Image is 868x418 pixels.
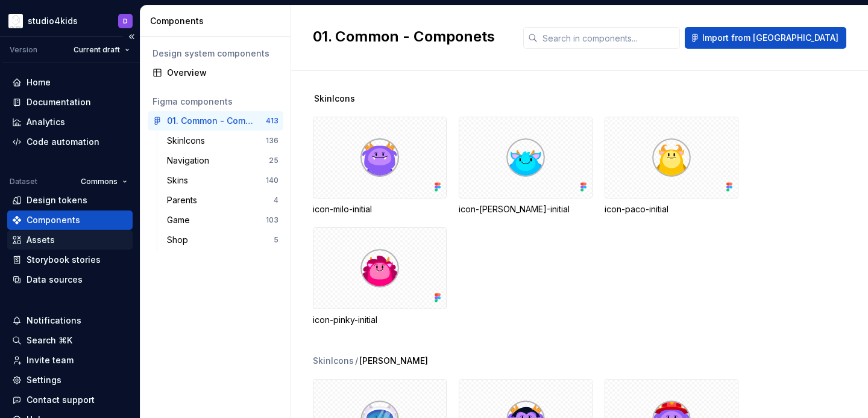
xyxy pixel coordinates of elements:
button: Notifications [7,311,133,330]
div: Contact support [27,394,95,406]
div: Documentation [27,96,91,108]
div: Skins [167,174,193,186]
input: Search in components... [538,27,680,49]
div: Assets [27,234,55,246]
a: Documentation [7,93,133,112]
div: 5 [274,235,278,245]
a: Game103 [162,211,283,230]
a: Analytics [7,112,133,132]
a: Navigation25 [162,151,283,170]
button: Contact support [7,390,133,410]
a: Overview [148,63,283,82]
span: / [355,355,358,367]
div: Dataset [10,177,37,186]
a: Skins140 [162,171,283,190]
div: Storybook stories [27,254,101,266]
button: Import from [GEOGRAPHIC_DATA] [685,27,846,49]
a: Assets [7,230,133,250]
div: studio4kids [28,15,78,27]
div: Settings [27,374,61,386]
span: SkinIcons [314,93,355,105]
a: Storybook stories [7,250,133,269]
div: D [123,16,128,26]
div: SkinIcons [167,135,210,147]
a: Code automation [7,132,133,152]
button: Search ⌘K [7,331,133,350]
div: 103 [266,215,278,225]
div: 4 [274,195,278,205]
div: icon-milo-initial [313,117,447,215]
div: icon-pinky-initial [313,314,447,326]
h2: 01. Common - Componets [313,27,509,46]
div: Figma components [153,96,278,108]
div: 136 [266,136,278,146]
img: f1dd3a2a-5342-4756-bcfa-e9eec4c7fc0d.png [8,14,23,28]
div: 413 [266,116,278,126]
div: icon-[PERSON_NAME]-initial [459,203,593,215]
div: Components [150,15,286,27]
div: 140 [266,176,278,185]
div: Search ⌘K [27,334,72,346]
button: Collapse sidebar [123,28,140,45]
div: 01. Common - Componets [167,115,257,127]
span: [PERSON_NAME] [359,355,428,367]
div: 25 [269,156,278,165]
a: Home [7,73,133,92]
div: Components [27,214,80,226]
a: Data sources [7,270,133,289]
div: SkinIcons [313,355,354,367]
div: Design tokens [27,194,87,206]
span: Current draft [74,45,120,55]
div: Navigation [167,155,214,167]
div: icon-paco-initial [605,203,738,215]
div: Data sources [27,274,83,286]
div: Notifications [27,315,81,327]
div: Game [167,214,195,226]
a: Components [7,211,133,230]
a: Parents4 [162,191,283,210]
button: studio4kidsD [2,8,137,34]
a: Invite team [7,351,133,370]
div: Analytics [27,116,65,128]
div: icon-paco-initial [605,117,738,215]
a: Design tokens [7,191,133,210]
div: icon-pinky-initial [313,227,447,326]
div: Design system components [153,48,278,60]
div: icon-milo-initial [313,203,447,215]
a: Settings [7,370,133,390]
button: Commons [75,173,133,190]
a: Shop5 [162,230,283,250]
div: Parents [167,194,202,206]
div: Shop [167,234,193,246]
span: Import from [GEOGRAPHIC_DATA] [702,32,838,44]
a: SkinIcons136 [162,131,283,150]
a: 01. Common - Componets413 [148,111,283,131]
span: Commons [81,177,118,186]
div: Overview [167,67,278,79]
div: Version [10,45,37,55]
div: Invite team [27,354,74,366]
button: Current draft [68,41,135,58]
div: icon-[PERSON_NAME]-initial [459,117,593,215]
div: Home [27,76,51,88]
div: Code automation [27,136,99,148]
